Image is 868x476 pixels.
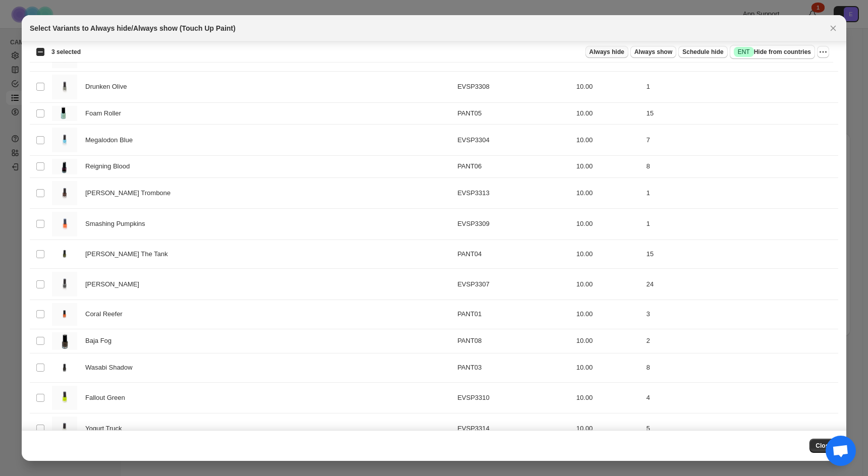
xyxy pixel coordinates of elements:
[85,219,150,229] span: Smashing Pumpkins
[643,209,838,240] td: 1
[454,413,573,444] td: EVSP3314
[634,48,672,56] span: Always show
[682,48,723,56] span: Schedule hide
[738,48,750,56] span: ENT
[826,21,840,35] button: Close
[734,47,811,57] span: Hide from countries
[52,303,77,326] img: CoralReeferFAFAFA_99c41b51-4f67-466a-ab92-05bc344a574f.jpg
[52,212,77,236] img: 5S3AkKoQJ2CzOqfJEl5L_paint-following-mb-pumpkin-orange-touch-up-paint-5ml_b3085624-0767-4de9-8856...
[678,46,727,58] button: Schedule hide
[85,279,145,289] span: [PERSON_NAME]
[85,135,138,145] span: Megalodon Blue
[454,155,573,177] td: PANT06
[573,125,643,155] td: 10.00
[573,209,643,240] td: 10.00
[573,102,643,125] td: 10.00
[85,108,127,118] span: Foam Roller
[573,353,643,383] td: 10.00
[643,413,838,444] td: 5
[643,329,838,353] td: 2
[454,382,573,413] td: EVSP3310
[573,269,643,300] td: 10.00
[454,178,573,209] td: EVSP3313
[454,72,573,102] td: EVSP3308
[643,269,838,300] td: 24
[85,82,132,92] span: Drunken Olive
[643,300,838,329] td: 3
[52,106,77,122] img: FoamRoller.jpg
[52,386,77,410] img: dNhaDesRLeSenD5BeslB_paint-wreckoning-lb-fallout-green-touch-up-paint-5ml_bfde74b1-e4dc-4c30-98c6...
[52,181,77,205] img: SzoZsvKQX6WPaIHryvSg_paint-wreckoning-lb-rusty-trombone-touch-up-paint-5ml_4429a552-f735-4447-b3d...
[85,363,138,373] span: Wasabi Shadow
[85,424,127,434] span: Yogurt Truck
[573,413,643,444] td: 10.00
[454,209,573,240] td: EVSP3309
[630,46,676,58] button: Always show
[85,188,176,198] span: [PERSON_NAME] Trombone
[573,178,643,209] td: 10.00
[85,309,128,319] span: Coral Reefer
[730,45,815,59] button: SuccessENTHide from countries
[454,269,573,300] td: EVSP3307
[573,72,643,102] td: 10.00
[454,353,573,383] td: PANT03
[85,393,131,403] span: Fallout Green
[826,436,856,466] div: Open chat
[643,240,838,269] td: 15
[589,48,624,56] span: Always hide
[643,155,838,177] td: 8
[643,102,838,125] td: 15
[52,332,77,350] img: BajaFog.jpg
[643,178,838,209] td: 1
[573,155,643,177] td: 10.00
[454,300,573,329] td: PANT01
[52,416,77,441] img: pZZ4wD4S0OVPcarepMQn_paint-insurgent-lb-yogurt-truck-touch-up-paint-5ml_093d85eb-5e2b-44f2-9703-8...
[643,72,838,102] td: 1
[809,439,838,453] button: Close
[85,336,117,346] span: Baja Fog
[52,128,77,152] img: d66czAN5TFWpKmw0XGdf_paint-wrerckoning-blue-touch-up-paint-5ml_870da6ab-bf5e-4465-9369-14106c3e09...
[585,46,628,58] button: Always hide
[573,329,643,353] td: 10.00
[85,161,135,171] span: Reigning Blood
[454,240,573,269] td: PANT04
[52,75,77,99] img: ezfr5vc6TfO4S54HjwwP_paint-following-drunkin-olive-touch-up-paint-5ml_1db2d391-2c7d-4f50-b54d-b44...
[573,240,643,269] td: 10.00
[454,329,573,353] td: PANT08
[51,48,81,56] span: 3 selected
[454,102,573,125] td: PANT05
[52,356,77,379] img: WasabiShadowFAFAFA_4eadff6a-355e-401a-9f42-86cd52c3fe24.jpg
[817,46,829,58] button: More actions
[85,249,173,259] span: [PERSON_NAME] The Tank
[52,272,77,296] img: uarpdm27Tg28CGTyHFtR_paint-calling-muddy-waters-touch-up-paint-5ml_bb03d85b-7ff2-4214-8c17-6362af...
[643,125,838,155] td: 7
[454,125,573,155] td: EVSP3304
[573,382,643,413] td: 10.00
[30,23,236,33] h2: Select Variants to Always hide/Always show (Touch Up Paint)
[816,442,832,450] span: Close
[573,300,643,329] td: 10.00
[643,353,838,383] td: 8
[52,159,77,174] img: ReigningBlood.jpg
[643,382,838,413] td: 4
[52,243,77,266] img: FrankTheTankFAFAFA_c4f13f80-68d0-44a1-9fd8-a99f4785c5c2.jpg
